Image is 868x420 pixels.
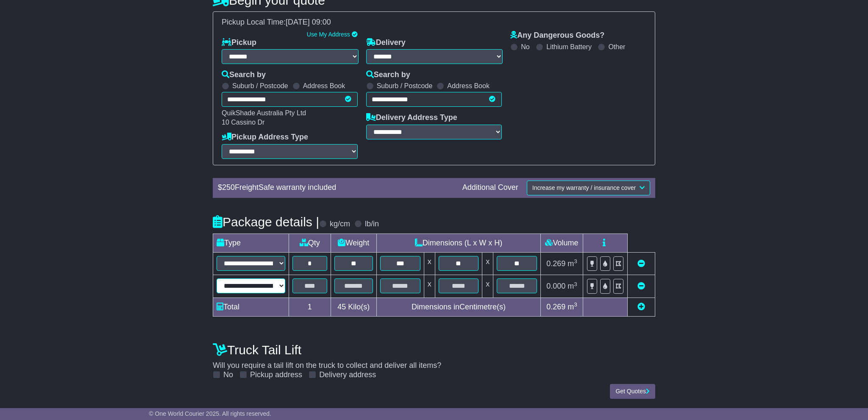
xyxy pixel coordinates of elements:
[337,303,346,311] span: 45
[307,31,350,38] a: Use My Address
[232,82,288,90] label: Suburb / Postcode
[366,38,406,47] label: Delivery
[222,38,256,47] label: Pickup
[289,298,331,317] td: 1
[222,70,266,80] label: Search by
[482,275,493,298] td: x
[521,43,529,51] label: No
[222,133,308,142] label: Pickup Address Type
[377,82,433,90] label: Suburb / Postcode
[250,370,302,380] label: Pickup address
[574,281,577,287] sup: 3
[330,220,350,229] label: kg/cm
[637,303,645,311] a: Add new item
[546,303,565,311] span: 0.269
[482,252,493,275] td: x
[637,259,645,268] a: Remove this item
[568,282,577,290] span: m
[213,343,655,357] h4: Truck Tail Lift
[458,183,523,192] div: Additional Cover
[568,303,577,311] span: m
[608,43,625,51] label: Other
[376,234,540,252] td: Dimensions (L x W x H)
[568,259,577,268] span: m
[222,119,264,126] span: 10 Cassino Dr
[223,370,233,380] label: No
[540,234,583,252] td: Volume
[222,109,306,117] span: QuikShade Australia Pty Ltd
[319,370,376,380] label: Delivery address
[637,282,645,290] a: Remove this item
[574,258,577,264] sup: 3
[527,181,650,195] button: Increase my warranty / insurance cover
[213,298,289,317] td: Total
[214,183,458,192] div: $ FreightSafe warranty included
[213,234,289,252] td: Type
[546,259,565,268] span: 0.269
[286,18,331,26] span: [DATE] 09:00
[213,215,319,229] h4: Package details |
[331,298,376,317] td: Kilo(s)
[546,43,592,51] label: Lithium Battery
[610,384,655,399] button: Get Quotes
[424,275,435,298] td: x
[510,31,604,40] label: Any Dangerous Goods?
[303,82,345,90] label: Address Book
[289,234,331,252] td: Qty
[447,82,490,90] label: Address Book
[532,184,636,191] span: Increase my warranty / insurance cover
[149,410,271,417] span: © One World Courier 2025. All rights reserved.
[376,298,540,317] td: Dimensions in Centimetre(s)
[366,113,457,122] label: Delivery Address Type
[366,70,410,80] label: Search by
[209,338,659,380] div: Will you require a tail lift on the truck to collect and deliver all items?
[424,252,435,275] td: x
[331,234,376,252] td: Weight
[574,301,577,308] sup: 3
[222,183,235,192] span: 250
[546,282,565,290] span: 0.000
[365,220,379,229] label: lb/in
[217,18,651,27] div: Pickup Local Time:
